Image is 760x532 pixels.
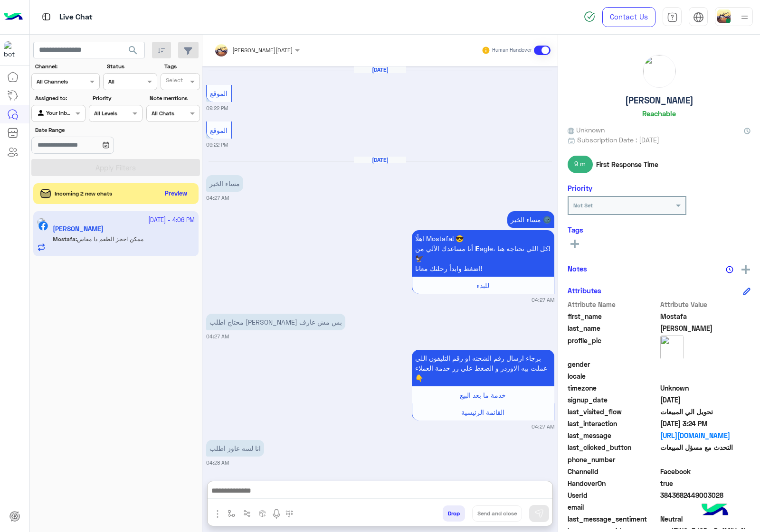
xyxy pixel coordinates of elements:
span: HandoverOn [568,478,658,488]
label: Date Range [35,126,142,134]
span: timezone [568,383,658,393]
p: Live Chat [59,11,93,24]
span: null [660,502,751,512]
img: Logo [4,7,23,27]
span: الموقع [210,126,228,134]
img: send message [534,509,544,518]
img: userImage [717,9,731,23]
img: picture [643,55,675,87]
span: Unknown [568,125,605,135]
span: ChannelId [568,467,658,476]
h6: [DATE] [354,66,406,73]
img: tab [40,11,52,23]
span: last_name [568,323,658,333]
h6: [DATE] [354,157,406,163]
span: القائمة الرئيسية [461,408,504,416]
h5: [PERSON_NAME] [625,95,693,106]
span: 3843682449003028 [660,490,751,500]
span: الموقع [210,89,228,97]
a: Contact Us [602,7,655,27]
span: Subscription Date : [DATE] [577,135,659,145]
span: last_clicked_button [568,442,658,452]
label: Status [107,62,156,71]
span: Incoming 2 new chats [55,189,112,198]
h6: Attributes [568,286,601,295]
img: profile [739,11,750,23]
img: make a call [285,510,293,518]
span: First Response Time [596,159,658,169]
p: 21/9/2025, 4:28 AM [206,440,264,457]
a: tab [663,7,682,27]
span: خدمة ما بعد البيع [460,391,506,399]
span: email [568,502,658,512]
label: Priority [93,94,142,103]
span: last_message [568,430,658,440]
img: hulul-logo.png [698,494,731,527]
span: phone_number [568,455,658,465]
label: Channel: [35,62,99,71]
span: profile_pic [568,336,658,357]
h6: Reachable [642,109,676,118]
div: Select [164,76,183,87]
img: send attachment [212,508,223,520]
span: first_name [568,311,658,321]
img: picture [660,336,684,359]
img: spinner [584,11,595,22]
small: 04:27 AM [206,333,229,340]
img: tab [693,12,704,23]
button: select flow [224,505,239,521]
span: Al Quwaidi [660,323,751,333]
span: gender [568,359,658,369]
p: 21/9/2025, 4:27 AM [507,211,554,228]
span: locale [568,371,658,381]
span: last_visited_flow [568,407,658,417]
p: 21/9/2025, 4:27 AM [412,350,554,386]
b: Not Set [573,202,593,209]
button: search [122,42,145,62]
span: null [660,359,751,369]
button: Preview [161,187,191,201]
img: create order [259,510,266,517]
small: 04:27 AM [532,423,554,430]
span: null [660,455,751,465]
span: signup_date [568,395,658,405]
small: Human Handover [492,47,532,54]
span: 2025-09-22T12:24:39.265Z [660,419,751,429]
span: [PERSON_NAME][DATE] [232,47,293,54]
span: Mostafa [660,311,751,321]
span: last_interaction [568,419,658,429]
img: select flow [228,510,235,517]
h6: Notes [568,264,587,273]
span: 9 m [568,156,593,173]
span: Attribute Value [660,299,751,309]
span: للبدء [476,281,489,289]
button: create order [255,505,271,521]
button: Apply Filters [31,159,200,176]
span: Unknown [660,383,751,393]
span: التحدث مع مسؤل المبيعات [660,442,751,452]
label: Note mentions [150,94,199,103]
a: [URL][DOMAIN_NAME] [660,430,751,440]
span: 2024-10-31T22:08:08.384Z [660,395,751,405]
p: 21/9/2025, 4:27 AM [206,175,243,192]
small: 09:22 PM [206,141,228,149]
span: true [660,478,751,488]
button: Send and close [472,505,522,522]
p: 21/9/2025, 4:27 AM [206,314,345,330]
small: 04:27 AM [206,194,229,202]
p: 21/9/2025, 4:27 AM [412,230,554,277]
img: 713415422032625 [4,41,21,58]
img: add [741,265,750,274]
small: 04:27 AM [532,296,554,304]
button: Trigger scenario [239,505,255,521]
img: send voice note [271,508,282,520]
span: 0 [660,467,751,476]
small: 09:22 PM [206,104,228,112]
h6: Tags [568,225,750,234]
label: Tags [164,62,199,71]
small: 04:28 AM [206,459,229,467]
label: Assigned to: [35,94,84,103]
h6: Priority [568,184,592,192]
button: Drop [443,505,465,522]
span: last_message_sentiment [568,514,658,524]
